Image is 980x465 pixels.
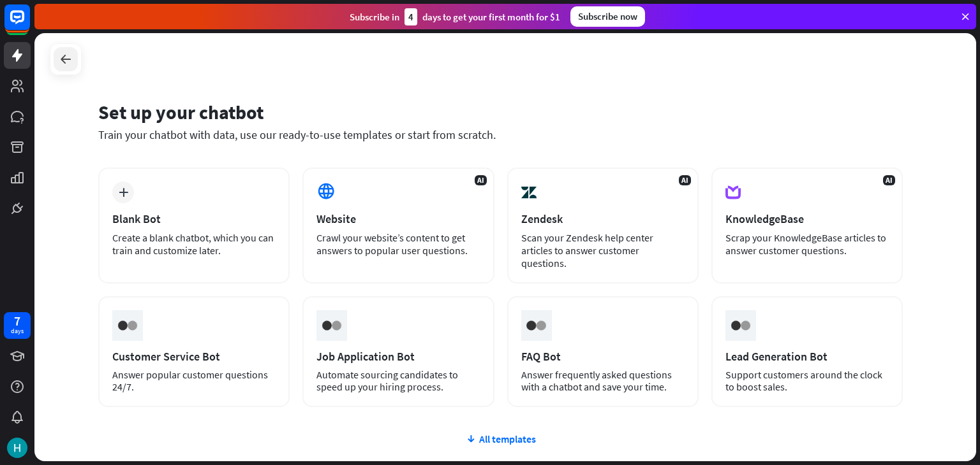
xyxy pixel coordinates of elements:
div: Zendesk [521,211,685,226]
div: Subscribe now [570,6,645,27]
span: AI [679,175,691,185]
div: Automate sourcing candidates to speed up your hiring process. [316,369,480,393]
span: AI [883,175,895,185]
img: ceee058c6cabd4f577f8.gif [729,313,753,338]
div: Answer frequently asked questions with a chatbot and save your time. [521,369,685,393]
div: KnowledgeBase [725,211,889,226]
div: 7 [14,315,20,327]
i: plus [119,188,128,197]
button: Open LiveChat chat widget [10,5,48,43]
div: All templates [98,433,903,445]
div: Scrap your KnowledgeBase articles to answer customer questions. [725,231,889,257]
div: Website [316,211,480,226]
div: Create a blank chatbot, which you can train and customize later. [112,231,276,257]
div: Subscribe in days to get your first month for $1 [350,8,560,25]
div: Crawl your website’s content to get answers to popular user questions. [316,231,480,257]
img: ceee058c6cabd4f577f8.gif [320,313,344,338]
div: Job Application Bot [316,349,480,364]
div: 4 [405,8,417,25]
div: Answer popular customer questions 24/7. [112,369,276,393]
div: Scan your Zendesk help center articles to answer customer questions. [521,231,685,269]
div: Set up your chatbot [98,100,903,124]
div: Customer Service Bot [112,349,276,364]
a: 7 days [4,312,31,339]
img: ceee058c6cabd4f577f8.gif [524,313,548,338]
div: FAQ Bot [521,349,685,364]
div: Blank Bot [112,211,276,226]
span: AI [475,175,487,185]
div: Lead Generation Bot [725,349,889,364]
img: ceee058c6cabd4f577f8.gif [115,313,140,338]
div: Support customers around the clock to boost sales. [725,369,889,393]
div: days [11,327,24,336]
div: Train your chatbot with data, use our ready-to-use templates or start from scratch. [98,127,903,142]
